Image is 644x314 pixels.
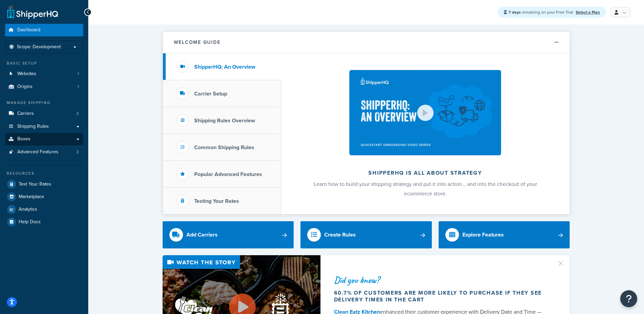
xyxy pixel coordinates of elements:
[349,70,501,155] img: ShipperHQ is all about strategy
[19,181,51,187] span: Test Your Rates
[163,221,294,248] a: Add Carriers
[509,9,521,15] strong: 7 days
[5,203,83,215] a: Analytics
[5,68,83,80] li: Websites
[5,107,83,120] li: Carriers
[163,32,570,53] button: Welcome Guide
[17,124,49,129] span: Shipping Rules
[314,180,537,197] span: Learn how to build your shipping strategy and put it into action… and into the checkout of your e...
[194,64,255,70] h3: ShipperHQ: An Overview
[5,171,83,176] div: Resources
[5,191,83,203] a: Marketplace
[17,149,58,155] span: Advanced Features
[194,171,262,177] h3: Popular Advanced Features
[334,275,549,285] div: Did you know?
[462,230,504,240] div: Explore Features
[5,120,83,133] a: Shipping Rules
[17,44,61,50] span: Scope: Development
[324,230,356,240] div: Create Rules
[5,100,83,106] div: Manage Shipping
[19,207,37,212] span: Analytics
[174,40,221,45] h2: Welcome Guide
[17,27,40,33] span: Dashboard
[5,146,83,158] a: Advanced Features2
[5,68,83,80] a: Websites1
[5,24,83,36] a: Dashboard
[17,84,33,90] span: Origins
[299,170,552,176] h2: ShipperHQ is all about strategy
[194,144,254,151] h3: Common Shipping Rules
[5,107,83,120] a: Carriers2
[5,216,83,228] a: Help Docs
[17,136,31,142] span: Boxes
[509,9,574,15] span: remaining on your Free Trial
[76,149,79,155] span: 2
[19,219,41,225] span: Help Docs
[17,111,34,117] span: Carriers
[334,290,549,303] div: 60.7% of customers are more likely to purchase if they see delivery times in the cart
[17,71,36,77] span: Websites
[300,221,432,248] a: Create Rules
[5,133,83,145] a: Boxes
[5,146,83,158] li: Advanced Features
[186,230,218,240] div: Add Carriers
[439,221,570,248] a: Explore Features
[194,198,239,204] h3: Testing Your Rates
[19,194,44,200] span: Marketplace
[194,118,255,124] h3: Shipping Rules Overview
[77,71,79,77] span: 1
[5,60,83,66] div: Basic Setup
[5,81,83,93] a: Origins1
[5,178,83,190] a: Test Your Rates
[620,290,637,307] button: Open Resource Center
[576,9,600,15] a: Select a Plan
[76,111,79,117] span: 2
[194,91,227,97] h3: Carrier Setup
[77,84,79,90] span: 1
[5,81,83,93] li: Origins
